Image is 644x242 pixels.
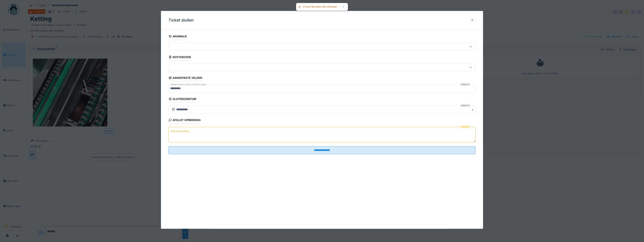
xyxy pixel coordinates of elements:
[460,104,470,107] div: Verplicht
[168,18,194,23] h3: Ticket sluiten
[168,117,201,124] div: Afsluit opmerking
[168,96,196,103] div: Sluitingsdatum
[168,34,187,40] div: Anomalie
[170,83,208,86] label: Ondernomen acties / Actions taken
[168,54,191,61] div: Kostencode
[170,129,190,134] label: Afsluit opmerking
[168,75,202,81] div: Aangepaste velden
[460,125,470,128] div: Verplicht
[460,83,470,86] div: Verplicht
[471,106,476,113] button: Close
[303,5,337,8] div: U kunt die actie niet uitvoeren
